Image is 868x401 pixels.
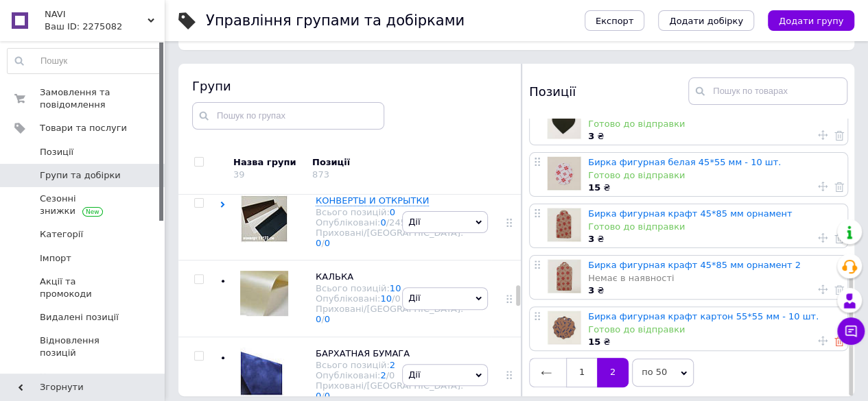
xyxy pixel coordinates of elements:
[632,359,694,386] span: по 50
[316,360,463,370] div: Всього позицій:
[390,283,401,293] a: 10
[40,276,127,300] span: Акції та промокоди
[321,314,330,324] span: /
[312,156,429,169] div: Позиції
[192,102,384,130] input: Пошук по групах
[588,182,841,194] div: ₴
[40,371,117,383] span: Характеристики
[834,283,844,295] a: Видалити товар
[8,49,161,73] input: Пошук
[380,293,392,304] a: 10
[316,217,463,228] div: Опубліковані:
[585,10,645,31] button: Експорт
[40,146,73,158] span: Позиції
[588,130,841,143] div: ₴
[386,217,406,228] span: /
[316,391,321,401] a: 0
[312,169,329,180] div: 873
[529,77,688,105] div: Позиції
[321,391,330,401] span: /
[834,180,844,193] a: Видалити товар
[588,118,841,130] div: Готово до відправки
[588,336,841,348] div: ₴
[408,293,420,303] span: Дії
[588,157,781,167] a: Бирка фигурная белая 45*55 мм - 10 шт.
[588,233,841,245] div: ₴
[316,293,463,304] div: Опубліковані:
[240,195,288,243] img: КОНВЕРТЫ И ОТКРЫТКИ
[40,252,71,265] span: Імпорт
[316,195,429,206] span: КОНВЕРТЫ И ОТКРЫТКИ
[588,284,841,297] div: ₴
[40,86,127,111] span: Замовлення та повідомлення
[389,217,406,228] div: 245
[380,370,386,380] a: 2
[40,193,127,217] span: Сезонні знижки
[192,77,508,95] div: Групи
[390,207,395,217] a: 0
[688,77,847,105] input: Пошук по товарах
[596,16,634,26] span: Експорт
[316,228,463,248] div: Приховані/[GEOGRAPHIC_DATA]:
[588,311,819,321] a: Бирка фигурная крафт картон 55*55 мм - 10 шт.
[316,207,463,217] div: Всього позицій:
[386,370,395,380] span: /
[588,272,841,284] div: Немає в наявності
[588,169,841,182] div: Готово до відправки
[408,217,420,227] span: Дії
[316,271,353,282] span: КАЛЬКА
[240,271,288,316] img: КАЛЬКА
[240,348,288,396] img: БАРХАТНАЯ БУМАГА
[588,208,792,219] a: Бирка фигурная крафт 45*85 мм орнамент
[658,10,754,31] button: Додати добірку
[45,21,165,33] div: Ваш ID: 2275082
[834,232,844,244] a: Видалити товар
[316,314,321,324] a: 0
[566,358,597,387] a: 1
[779,16,843,26] span: Додати групу
[316,238,321,248] a: 0
[669,16,743,26] span: Додати добірку
[408,369,420,380] span: Дії
[588,131,594,141] b: 3
[316,370,463,380] div: Опубліковані:
[588,221,841,233] div: Готово до відправки
[233,169,245,180] div: 39
[233,156,302,169] div: Назва групи
[316,348,410,359] span: БАРХАТНАЯ БУМАГА
[834,129,844,141] a: Видалити товар
[45,8,148,21] span: NAVI
[768,10,854,31] button: Додати групу
[597,358,629,387] a: 2
[392,293,401,304] span: /
[390,360,395,370] a: 2
[588,260,801,270] a: Бирка фигурная крафт 45*85 мм орнамент 2
[325,238,330,248] a: 0
[588,324,841,336] div: Готово до відправки
[316,380,463,401] div: Приховані/[GEOGRAPHIC_DATA]:
[588,234,594,244] b: 3
[325,314,330,324] a: 0
[40,169,121,182] span: Групи та добірки
[389,370,395,380] div: 0
[380,217,386,228] a: 0
[316,283,463,293] div: Всього позицій:
[837,317,865,345] button: Чат з покупцем
[40,311,119,324] span: Видалені позиції
[316,304,463,324] div: Приховані/[GEOGRAPHIC_DATA]:
[588,337,600,347] b: 15
[325,391,330,401] a: 0
[588,182,600,193] b: 15
[40,228,83,241] span: Категорії
[395,293,400,304] div: 0
[834,335,844,347] a: Видалити товар
[206,12,465,29] h1: Управління групами та добірками
[40,335,127,359] span: Відновлення позицій
[40,122,127,134] span: Товари та послуги
[588,285,594,295] b: 3
[321,238,330,248] span: /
